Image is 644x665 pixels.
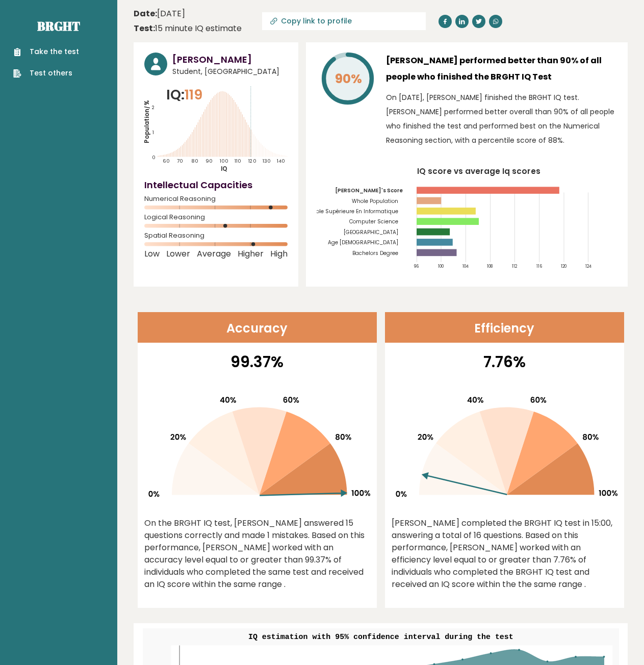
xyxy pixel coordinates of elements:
a: Take the test [13,46,79,57]
tspan: Bachelors Degree [352,249,398,257]
tspan: 130 [263,158,271,164]
h4: Intellectual Capacities [144,178,288,192]
p: IQ: [166,85,202,105]
tspan: 116 [536,263,542,269]
span: Student, [GEOGRAPHIC_DATA] [172,66,288,77]
tspan: 104 [463,263,469,269]
p: On [DATE], [PERSON_NAME] finished the BRGHT IQ test. [PERSON_NAME] performed better overall than ... [386,90,617,147]
span: Numerical Reasoning [144,197,288,201]
tspan: [PERSON_NAME]'s Score [335,187,403,194]
tspan: [GEOGRAPHIC_DATA] [344,228,398,236]
a: Brght [37,18,80,34]
tspan: 90 [205,158,213,164]
tspan: 100 [439,263,444,269]
tspan: 1 [152,129,154,136]
tspan: 120 [248,158,256,164]
tspan: École Supérieure En Informatique [310,208,398,215]
text: IQ estimation with 95% confidence interval during the test [248,633,513,641]
div: 15 minute IQ estimate [134,22,242,35]
h3: [PERSON_NAME] performed better than 90% of all people who finished the BRGHT IQ Test [386,53,617,85]
tspan: 70 [177,158,183,164]
tspan: IQ score vs average Iq scores [417,166,540,176]
span: Average [197,252,231,256]
tspan: 100 [220,158,228,164]
tspan: 90% [335,70,362,88]
tspan: 96 [414,263,419,269]
span: Spatial Reasoning [144,234,288,238]
p: 99.37% [144,350,370,373]
tspan: 112 [512,263,518,269]
tspan: 0 [152,154,156,161]
span: High [270,252,288,256]
tspan: IQ [221,165,227,173]
div: [PERSON_NAME] completed the BRGHT IQ test in 15:00, answering a total of 16 questions. Based on t... [392,517,617,591]
tspan: 108 [487,263,493,269]
header: Efficiency [385,312,624,343]
span: Logical Reasoning [144,215,288,219]
time: [DATE] [134,8,185,20]
b: Date: [134,8,157,19]
h3: [PERSON_NAME] [172,53,288,66]
b: Test: [134,22,155,34]
tspan: Age [DEMOGRAPHIC_DATA] [328,239,398,246]
span: 119 [185,85,202,104]
tspan: 2 [152,105,155,111]
tspan: Population/% [143,100,151,143]
tspan: 124 [586,263,592,269]
tspan: 140 [277,158,286,164]
tspan: 120 [561,263,566,269]
span: Low [144,252,160,256]
header: Accuracy [138,312,377,343]
p: 7.76% [392,350,617,373]
tspan: Computer Science [349,218,398,226]
span: Higher [238,252,264,256]
tspan: Whole Population [352,197,398,205]
a: Test others [13,68,79,79]
tspan: 110 [235,158,241,164]
span: Lower [166,252,190,256]
div: On the BRGHT IQ test, [PERSON_NAME] answered 15 questions correctly and made 1 mistakes. Based on... [144,517,370,591]
tspan: 80 [191,158,198,164]
tspan: 60 [163,158,170,164]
